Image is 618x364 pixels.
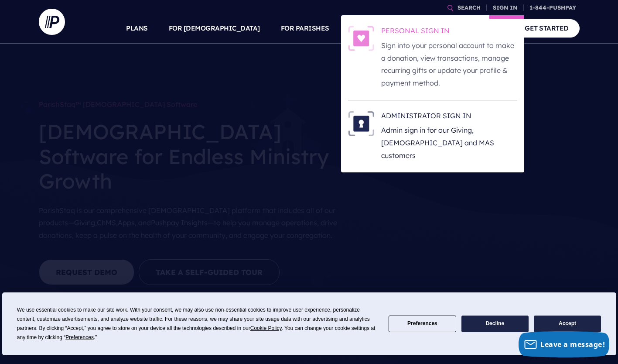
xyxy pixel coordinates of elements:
img: PERSONAL SIGN IN - Illustration [348,26,374,51]
button: Decline [461,316,529,333]
button: Preferences [389,316,456,333]
a: PERSONAL SIGN IN - Illustration PERSONAL SIGN IN Sign into your personal account to make a donati... [348,26,517,89]
a: COMPANY [461,13,493,44]
a: EXPLORE [410,13,440,44]
p: Sign into your personal account to make a donation, view transactions, manage recurring gifts or ... [381,39,517,89]
h6: PERSONAL SIGN IN [381,26,517,39]
a: GET STARTED [514,19,580,37]
span: Cookie Policy [250,325,282,331]
span: Leave a message! [540,340,605,349]
a: FOR PARISHES [281,13,329,44]
a: FOR [DEMOGRAPHIC_DATA] [169,13,260,44]
span: Preferences [65,334,94,340]
a: ADMINISTRATOR SIGN IN - Illustration ADMINISTRATOR SIGN IN Admin sign in for our Giving, [DEMOGRA... [348,111,517,162]
a: SOLUTIONS [350,13,389,44]
h6: ADMINISTRATOR SIGN IN [381,111,517,124]
div: We use essential cookies to make our site work. With your consent, we may also use non-essential ... [17,306,378,342]
a: PLANS [126,13,148,44]
p: Admin sign in for our Giving, [DEMOGRAPHIC_DATA] and MAS customers [381,124,517,161]
button: Leave a message! [519,331,609,357]
div: Cookie Consent Prompt [2,292,616,355]
button: Accept [534,316,601,333]
img: ADMINISTRATOR SIGN IN - Illustration [348,111,374,136]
